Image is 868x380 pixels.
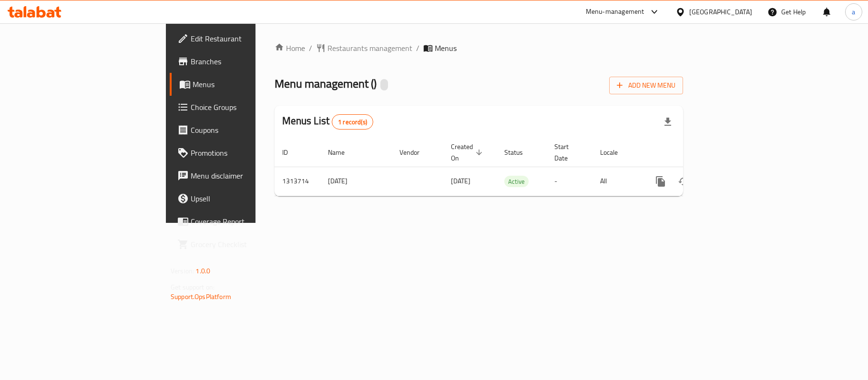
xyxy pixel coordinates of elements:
span: Branches [191,56,303,67]
a: Grocery Checklist [170,233,311,256]
td: - [547,167,592,196]
span: Active [504,176,529,187]
div: Menu-management [586,6,644,18]
span: Vendor [399,147,432,158]
a: Support.OpsPlatform [171,290,231,303]
th: Actions [642,138,748,167]
div: Total records count [332,114,373,130]
a: Coverage Report [170,210,311,233]
button: Change Status [672,170,695,193]
td: All [592,167,642,196]
span: [DATE] [451,175,470,187]
div: [GEOGRAPHIC_DATA] [689,7,752,17]
div: Export file [656,110,679,133]
span: Grocery Checklist [191,239,303,250]
table: enhanced table [275,138,748,196]
span: Choice Groups [191,101,303,113]
span: ID [282,147,300,158]
span: Name [328,147,357,158]
a: Upsell [170,187,311,210]
button: more [649,170,672,193]
a: Branches [170,50,311,73]
span: Add New Menu [617,80,675,91]
span: Edit Restaurant [191,33,303,44]
span: Get support on: [171,281,214,293]
span: 1.0.0 [195,265,210,277]
h2: Menus List [282,114,373,130]
a: Edit Restaurant [170,27,311,50]
span: Menus [193,79,303,90]
span: Start Date [554,141,581,164]
span: Upsell [191,193,303,204]
span: 1 record(s) [332,118,373,127]
span: Coverage Report [191,216,303,227]
a: Restaurants management [316,42,412,54]
span: Menu disclaimer [191,170,303,181]
a: Choice Groups [170,96,311,119]
span: Created On [451,141,485,164]
span: Status [504,147,535,158]
a: Coupons [170,119,311,141]
span: a [852,7,855,17]
li: / [416,42,419,54]
span: Promotions [191,147,303,159]
span: Locale [600,147,630,158]
a: Promotions [170,141,311,164]
button: Add New Menu [609,77,683,94]
td: [DATE] [320,167,392,196]
span: Restaurants management [327,42,412,54]
span: Menu management ( ) [275,73,377,94]
nav: breadcrumb [275,42,683,54]
span: Version: [171,265,194,277]
span: Menus [435,42,457,54]
div: Active [504,176,529,187]
a: Menus [170,73,311,96]
a: Menu disclaimer [170,164,311,187]
span: Coupons [191,124,303,136]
